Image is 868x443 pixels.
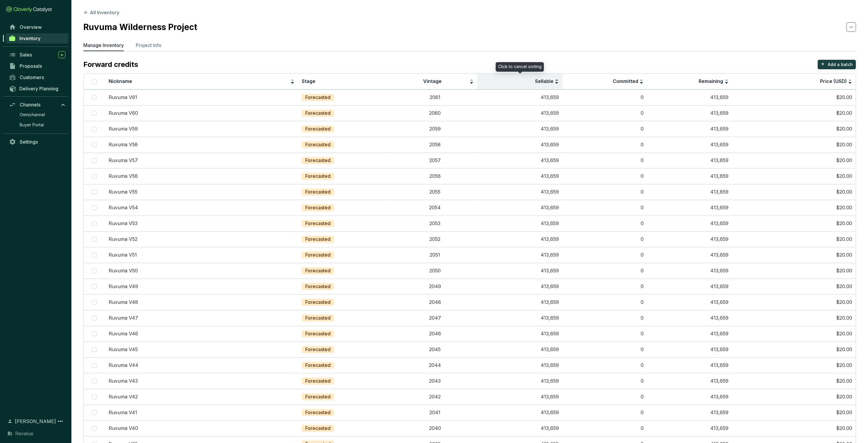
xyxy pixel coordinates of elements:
[477,389,562,405] td: 413,659
[732,153,856,168] td: $20.00
[647,231,732,247] td: 413,659
[109,173,138,180] p: Ruvuma V56
[392,405,477,420] td: 2041
[732,405,856,420] td: $20.00
[647,294,732,310] td: 413,659
[732,231,856,247] td: $20.00
[732,310,856,326] td: $20.00
[109,126,138,132] p: Ruvuma V59
[305,394,331,400] p: Forecasted
[392,184,477,200] td: 2055
[305,425,331,432] p: Forecasted
[392,357,477,373] td: 2044
[392,373,477,389] td: 2043
[17,110,68,119] a: Omnichannel
[647,168,732,184] td: 413,659
[647,216,732,231] td: 413,659
[821,60,825,68] p: +
[477,89,562,105] td: 413,659
[562,105,647,121] td: 0
[305,252,331,258] p: Forecasted
[392,342,477,357] td: 2045
[647,373,732,389] td: 413,659
[20,102,40,108] span: Channels
[732,105,856,121] td: $20.00
[562,405,647,420] td: 0
[305,346,331,353] p: Forecasted
[305,94,331,101] p: Forecasted
[19,35,40,41] span: Inventory
[305,220,331,227] p: Forecasted
[305,126,331,132] p: Forecasted
[19,86,58,92] span: Delivery Planning
[562,263,647,279] td: 0
[828,62,853,67] p: Add a batch
[305,315,331,321] p: Forecasted
[562,310,647,326] td: 0
[109,346,138,353] p: Ruvuma V45
[477,247,562,263] td: 413,659
[732,420,856,436] td: $20.00
[647,184,732,200] td: 413,659
[562,89,647,105] td: 0
[109,142,138,148] p: Ruvuma V58
[477,405,562,420] td: 413,659
[6,33,68,43] a: Inventory
[477,137,562,153] td: 413,659
[562,121,647,137] td: 0
[109,394,138,400] p: Ruvuma V42
[477,153,562,168] td: 413,659
[562,153,647,168] td: 0
[83,9,119,16] button: All Inventory
[647,89,732,105] td: 413,659
[392,216,477,231] td: 2053
[477,294,562,310] td: 413,659
[6,22,68,32] a: Overview
[20,139,38,145] span: Settings
[15,430,33,437] span: Revalue
[83,60,138,69] p: Forward credits
[305,189,331,195] p: Forecasted
[109,299,138,306] p: Ruvuma V48
[109,425,138,432] p: Ruvuma V40
[109,236,137,243] p: Ruvuma V52
[647,389,732,405] td: 413,659
[732,89,856,105] td: $20.00
[109,252,137,258] p: Ruvuma V51
[647,247,732,263] td: 413,659
[613,78,638,84] span: Committed
[562,279,647,294] td: 0
[392,247,477,263] td: 2051
[20,24,42,30] span: Overview
[392,326,477,342] td: 2046
[562,216,647,231] td: 0
[647,200,732,216] td: 413,659
[732,357,856,373] td: $20.00
[732,121,856,137] td: $20.00
[477,326,562,342] td: 413,659
[6,72,68,82] a: Customers
[6,84,68,93] a: Delivery Planning
[477,279,562,294] td: 413,659
[392,89,477,105] td: 2061
[392,294,477,310] td: 2048
[647,310,732,326] td: 413,659
[17,120,68,129] a: Buyer Portal
[477,216,562,231] td: 413,659
[477,121,562,137] td: 413,659
[83,42,124,49] p: Manage Inventory
[818,60,856,69] button: +Add a batch
[109,220,137,227] p: Ruvuma V53
[647,326,732,342] td: 413,659
[305,157,331,164] p: Forecasted
[820,78,847,84] span: Price (USD)
[392,121,477,137] td: 2059
[392,168,477,184] td: 2056
[562,231,647,247] td: 0
[6,100,68,110] a: Channels
[647,420,732,436] td: 413,659
[647,153,732,168] td: 413,659
[477,357,562,373] td: 413,659
[535,78,553,84] span: Sellable
[732,200,856,216] td: $20.00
